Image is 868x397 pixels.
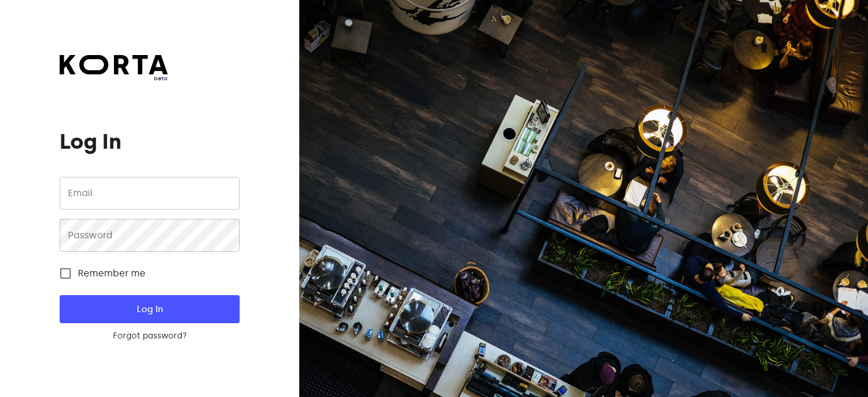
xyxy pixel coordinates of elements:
[60,330,239,342] a: Forgot password?
[60,295,239,323] button: Log In
[60,55,168,74] img: Korta
[60,130,239,153] h1: Log In
[78,302,220,317] span: Log In
[60,74,168,83] span: beta
[78,266,146,280] span: Remember me
[60,55,168,83] a: beta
